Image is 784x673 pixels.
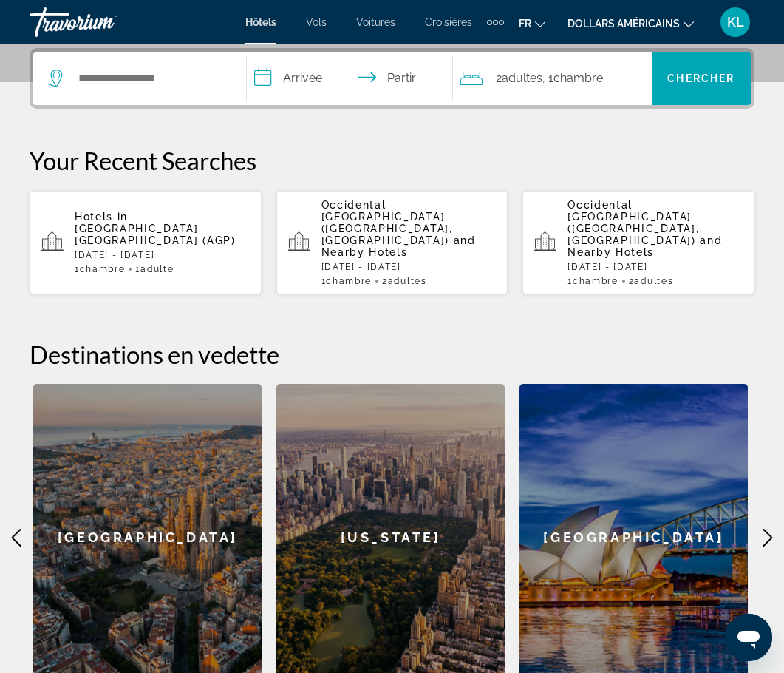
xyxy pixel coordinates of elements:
[522,190,754,295] button: Occidental [GEOGRAPHIC_DATA] ([GEOGRAPHIC_DATA], [GEOGRAPHIC_DATA]) and Nearby Hotels[DATE] - [DA...
[388,276,427,286] span: Adultes
[634,276,673,286] span: Adultes
[496,71,502,85] font: 2
[140,264,174,274] span: Adulte
[629,276,673,286] span: 2
[652,52,751,105] button: Chercher
[30,146,754,175] p: Your Recent Searches
[245,16,276,28] a: Hôtels
[356,16,395,28] a: Voitures
[567,13,694,34] button: Changer de devise
[567,234,722,258] span: and Nearby Hotels
[727,14,744,30] font: KL
[519,18,531,30] font: fr
[425,16,472,28] a: Croisières
[567,276,618,286] span: 1
[453,52,652,105] button: Voyageurs : 2 adultes, 0 enfants
[276,190,508,295] button: Occidental [GEOGRAPHIC_DATA] ([GEOGRAPHIC_DATA], [GEOGRAPHIC_DATA]) and Nearby Hotels[DATE] - [DA...
[725,614,772,661] iframe: Bouton de lancement de la fenêtre de messagerie
[326,276,372,286] span: Chambre
[75,264,125,274] span: 1
[321,262,497,272] p: [DATE] - [DATE]
[553,71,603,85] font: Chambre
[567,18,680,30] font: dollars américains
[382,276,426,286] span: 2
[80,264,126,274] span: Chambre
[75,223,236,246] span: [GEOGRAPHIC_DATA], [GEOGRAPHIC_DATA] (AGP)
[30,3,177,41] a: Travorium
[567,262,743,272] p: [DATE] - [DATE]
[33,52,751,105] div: Widget de recherche
[667,72,734,84] font: Chercher
[519,13,545,34] button: Changer de langue
[567,199,699,246] span: Occidental [GEOGRAPHIC_DATA] ([GEOGRAPHIC_DATA], [GEOGRAPHIC_DATA])
[487,10,504,34] button: Éléments de navigation supplémentaires
[573,276,618,286] span: Chambre
[247,52,453,105] button: Dates d'arrivée et de départ
[321,199,453,246] span: Occidental [GEOGRAPHIC_DATA] ([GEOGRAPHIC_DATA], [GEOGRAPHIC_DATA])
[306,16,327,28] a: Vols
[75,211,128,223] span: Hotels in
[135,264,174,274] span: 1
[716,7,754,38] button: Menu utilisateur
[30,190,262,295] button: Hotels in [GEOGRAPHIC_DATA], [GEOGRAPHIC_DATA] (AGP)[DATE] - [DATE]1Chambre1Adulte
[542,71,553,85] font: , 1
[75,250,250,260] p: [DATE] - [DATE]
[321,234,476,258] span: and Nearby Hotels
[30,339,754,369] h2: Destinations en vedette
[321,276,372,286] span: 1
[502,71,542,85] font: adultes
